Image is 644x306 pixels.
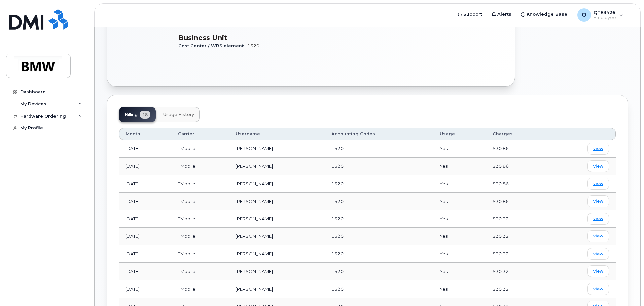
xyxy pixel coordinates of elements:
[493,181,543,187] div: $30.86
[593,233,603,239] span: view
[587,195,609,207] a: view
[573,8,628,22] div: QTE3426
[587,213,609,225] a: view
[119,263,172,280] td: [DATE]
[119,280,172,298] td: [DATE]
[172,128,229,140] th: Carrier
[119,175,172,192] td: [DATE]
[587,265,609,277] a: view
[229,245,325,263] td: [PERSON_NAME]
[434,280,487,298] td: Yes
[229,158,325,175] td: [PERSON_NAME]
[172,280,229,298] td: TMobile
[434,128,487,140] th: Usage
[229,193,325,210] td: [PERSON_NAME]
[172,228,229,245] td: TMobile
[229,128,325,140] th: Username
[178,43,247,48] span: Cost Center / WBS element
[593,216,603,222] span: view
[172,193,229,210] td: TMobile
[615,277,639,301] iframe: Messenger Launcher
[593,163,603,169] span: view
[119,210,172,228] td: [DATE]
[434,263,487,280] td: Yes
[172,175,229,192] td: TMobile
[587,143,609,155] a: view
[172,245,229,263] td: TMobile
[463,11,482,18] span: Support
[493,145,543,152] div: $30.86
[229,263,325,280] td: [PERSON_NAME]
[493,268,543,275] div: $30.32
[587,160,609,172] a: view
[229,280,325,298] td: [PERSON_NAME]
[453,8,487,21] a: Support
[593,251,603,257] span: view
[434,245,487,263] td: Yes
[247,43,259,48] span: 1520
[119,158,172,175] td: [DATE]
[119,193,172,210] td: [DATE]
[516,8,572,21] a: Knowledge Base
[331,286,344,292] span: 1520
[593,181,603,187] span: view
[587,178,609,189] a: view
[587,283,609,295] a: view
[331,269,344,274] span: 1520
[493,286,543,292] div: $30.32
[331,199,344,204] span: 1520
[593,198,603,204] span: view
[587,248,609,260] a: view
[434,228,487,245] td: Yes
[172,210,229,228] td: TMobile
[178,34,336,42] h3: Business Unit
[582,11,586,19] span: Q
[331,146,344,151] span: 1520
[493,198,543,205] div: $30.86
[493,251,543,257] div: $30.32
[593,286,603,292] span: view
[497,11,511,18] span: Alerts
[172,263,229,280] td: TMobile
[434,210,487,228] td: Yes
[325,128,434,140] th: Accounting Codes
[172,140,229,158] td: TMobile
[163,112,194,117] span: Usage History
[527,11,567,18] span: Knowledge Base
[493,216,543,222] div: $30.32
[594,15,616,20] span: Employee
[487,128,549,140] th: Charges
[119,245,172,263] td: [DATE]
[119,128,172,140] th: Month
[229,228,325,245] td: [PERSON_NAME]
[434,175,487,192] td: Yes
[593,146,603,152] span: view
[593,268,603,274] span: view
[331,163,344,169] span: 1520
[434,158,487,175] td: Yes
[434,140,487,158] td: Yes
[229,140,325,158] td: [PERSON_NAME]
[331,233,344,239] span: 1520
[587,230,609,242] a: view
[331,251,344,256] span: 1520
[493,233,543,239] div: $30.32
[594,10,616,15] span: QTE3426
[119,140,172,158] td: [DATE]
[434,193,487,210] td: Yes
[331,216,344,221] span: 1520
[487,8,516,21] a: Alerts
[493,163,543,169] div: $30.86
[229,175,325,192] td: [PERSON_NAME]
[331,181,344,186] span: 1520
[229,210,325,228] td: [PERSON_NAME]
[172,158,229,175] td: TMobile
[119,228,172,245] td: [DATE]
